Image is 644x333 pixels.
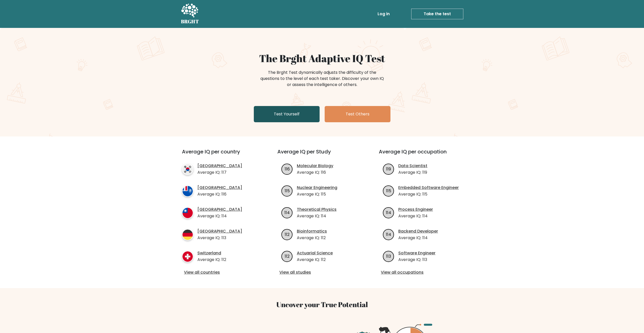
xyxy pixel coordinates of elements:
[181,2,199,26] a: BRGHT
[182,251,193,262] img: country
[398,163,427,169] a: Data Scientist
[182,185,193,197] img: country
[398,228,438,234] a: Backend Developer
[297,185,337,191] a: Nuclear Engineering
[197,235,242,241] p: Average IQ: 113
[285,231,289,237] text: 112
[197,228,242,234] a: [GEOGRAPHIC_DATA]
[284,209,290,215] text: 114
[386,253,391,259] text: 113
[158,300,486,309] h3: Uncover your True Potential
[297,206,337,213] a: Theoretical Physics
[297,250,333,256] a: Actuarial Science
[277,149,367,161] h3: Average IQ per Study
[386,231,391,237] text: 114
[297,257,333,263] p: Average IQ: 112
[398,257,435,263] p: Average IQ: 113
[325,106,390,122] a: Test Others
[182,149,259,161] h3: Average IQ per country
[197,206,242,213] a: [GEOGRAPHIC_DATA]
[297,169,333,176] p: Average IQ: 116
[297,228,327,234] a: Bioinformatics
[386,209,391,215] text: 114
[197,250,226,256] a: Switzerland
[197,185,242,191] a: [GEOGRAPHIC_DATA]
[197,169,242,176] p: Average IQ: 117
[285,253,289,259] text: 112
[398,213,433,219] p: Average IQ: 114
[285,188,290,194] text: 115
[398,191,459,197] p: Average IQ: 115
[381,269,466,275] a: View all occupations
[259,69,385,88] div: The Brght Test dynamically adjusts the difficulty of the questions to the level of each test take...
[254,106,320,122] a: Test Yourself
[297,191,337,197] p: Average IQ: 115
[398,250,435,256] a: Software Engineer
[197,257,226,263] p: Average IQ: 112
[398,185,459,191] a: Embedded Software Engineer
[182,207,193,219] img: country
[197,191,242,197] p: Average IQ: 116
[297,235,327,241] p: Average IQ: 112
[297,163,333,169] a: Molecular Biology
[398,169,427,176] p: Average IQ: 119
[386,166,391,172] text: 119
[184,269,257,275] a: View all countries
[182,164,193,175] img: country
[285,166,290,172] text: 116
[199,52,446,64] h1: The Brght Adaptive IQ Test
[197,163,242,169] a: [GEOGRAPHIC_DATA]
[182,229,193,240] img: country
[376,9,392,19] a: Log in
[398,206,433,213] a: Process Engineer
[197,213,242,219] p: Average IQ: 114
[398,235,438,241] p: Average IQ: 114
[181,19,199,25] h5: BRGHT
[279,269,365,275] a: View all studies
[386,188,391,194] text: 115
[297,213,337,219] p: Average IQ: 114
[411,9,463,19] a: Take the test
[379,149,468,161] h3: Average IQ per occupation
